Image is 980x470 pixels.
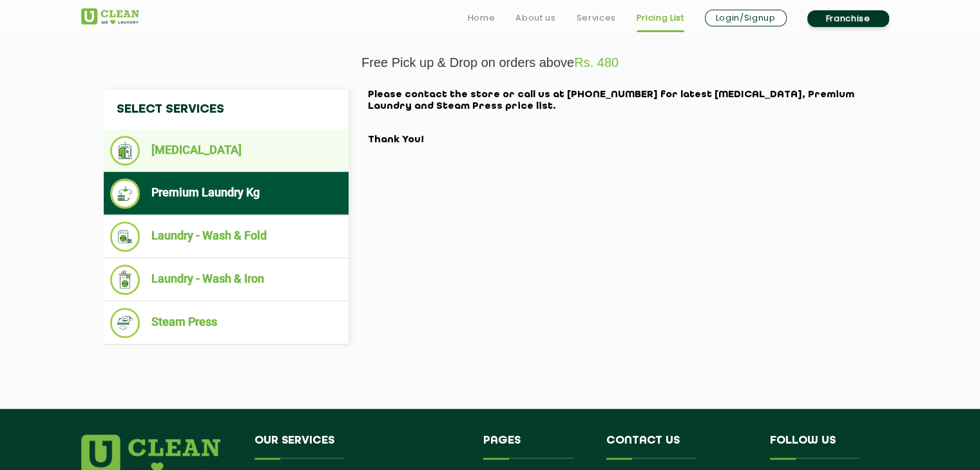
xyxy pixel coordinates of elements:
[368,89,877,146] h2: Please contact the store or call us at [PHONE_NUMBER] for latest [MEDICAL_DATA], Premium Laundry ...
[110,178,140,209] img: Premium Laundry Kg
[705,10,787,26] a: Login/Signup
[110,265,140,295] img: Laundry - Wash & Iron
[606,435,751,459] h4: Contact us
[576,10,615,26] a: Services
[770,435,883,459] h4: Follow us
[110,136,342,165] li: [MEDICAL_DATA]
[110,178,342,209] li: Premium Laundry Kg
[110,308,342,338] li: Steam Press
[574,55,619,70] span: Rs. 480
[483,435,587,459] h4: Pages
[104,89,349,129] h4: Select Services
[637,10,684,26] a: Pricing List
[255,435,465,459] h4: Our Services
[81,55,899,70] p: Free Pick up & Drop on orders above
[110,221,140,252] img: Laundry - Wash & Fold
[110,308,140,338] img: Steam Press
[110,136,140,165] img: Dry Cleaning
[81,8,139,24] img: UClean Laundry and Dry Cleaning
[515,10,555,26] a: About us
[468,10,495,26] a: Home
[110,221,342,252] li: Laundry - Wash & Fold
[110,265,342,295] li: Laundry - Wash & Iron
[807,10,889,27] a: Franchise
